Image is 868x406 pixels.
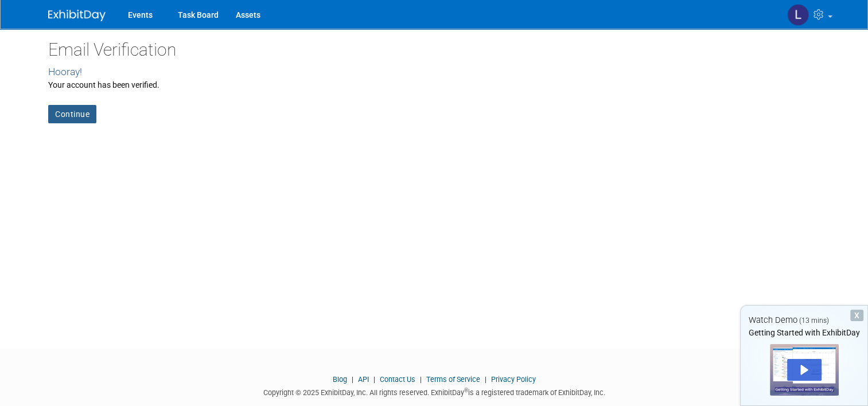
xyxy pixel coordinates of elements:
span: | [417,375,425,384]
span: | [349,375,356,384]
span: | [482,375,489,384]
div: Play [787,359,822,381]
a: API [358,375,369,384]
div: Hooray! [48,65,820,79]
span: | [371,375,378,384]
a: Blog [333,375,347,384]
h2: Email Verification [48,40,820,59]
div: Dismiss [850,310,863,321]
a: Contact Us [380,375,415,384]
a: Continue [48,105,96,123]
div: Watch Demo [741,314,867,326]
img: ExhibitDay [48,10,106,21]
a: Privacy Policy [491,375,536,384]
sup: ® [464,387,468,393]
div: Getting Started with ExhibitDay [741,327,867,338]
img: Lindsey Englund [787,4,809,26]
span: (13 mins) [799,317,829,325]
div: Your account has been verified. [48,79,820,91]
a: Terms of Service [426,375,480,384]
